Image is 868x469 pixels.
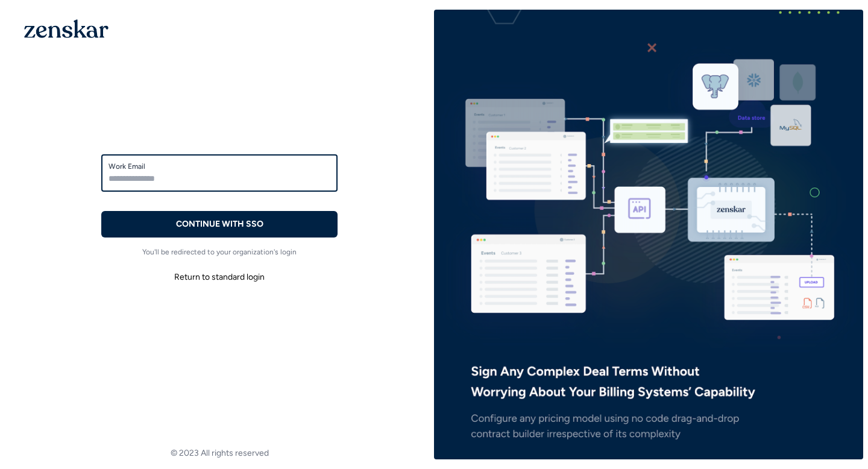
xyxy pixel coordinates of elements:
[176,218,263,230] p: CONTINUE WITH SSO
[101,247,338,257] p: You'll be redirected to your organization's login
[101,211,338,238] button: CONTINUE WITH SSO
[24,19,108,38] img: 1OGAJ2xQqyY4LXKgY66KYq0eOWRCkrZdAb3gUhuVAqdWPZE9SRJmCz+oDMSn4zDLXe31Ii730ItAGKgCKgCCgCikA4Av8PJUP...
[101,266,338,288] button: Return to standard login
[5,447,434,459] footer: © 2023 All rights reserved
[108,162,330,171] label: Work Email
